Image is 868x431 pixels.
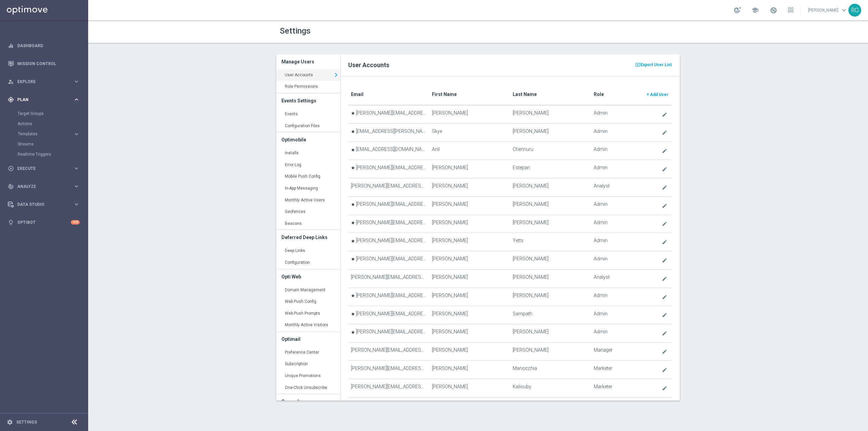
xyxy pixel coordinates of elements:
[276,347,340,359] a: Preference Center
[594,366,612,371] span: Marketer
[7,43,80,48] div: equalizer Dashboard
[7,61,80,66] div: Mission Control
[429,342,510,361] td: [PERSON_NAME]
[276,69,340,81] a: User Accounts
[662,386,667,391] i: create
[351,330,355,334] i: star
[848,4,861,17] div: RG
[7,166,80,171] div: play_circle_outline Execute keyboard_arrow_right
[429,324,510,342] td: [PERSON_NAME]
[351,111,355,115] i: star
[662,349,667,354] i: create
[7,79,80,84] div: person_search Explore keyboard_arrow_right
[17,213,71,231] a: Optibot
[429,196,510,215] td: [PERSON_NAME]
[662,148,667,154] i: create
[7,419,13,425] i: settings
[281,54,335,69] h3: Manage Users
[7,202,80,207] button: Data Studio keyboard_arrow_right
[348,215,429,233] td: [PERSON_NAME][EMAIL_ADDRESS][PERSON_NAME][PERSON_NAME][DOMAIN_NAME]
[348,178,429,196] td: [PERSON_NAME][EMAIL_ADDRESS][PERSON_NAME][PERSON_NAME][DOMAIN_NAME]
[594,146,608,152] span: Admin
[8,165,14,172] i: play_circle_outline
[276,171,340,183] a: Mobile Push Config
[332,70,340,80] i: keyboard_arrow_right
[594,293,608,298] span: Admin
[17,37,80,55] a: Dashboard
[510,160,591,178] td: Estepan
[276,382,340,394] a: One-Click Unsubscribe
[348,288,429,306] td: [PERSON_NAME][EMAIL_ADDRESS][PERSON_NAME][PERSON_NAME][DOMAIN_NAME]
[276,319,340,331] a: Monthly Active Visitors
[276,81,340,93] a: Role Permissions
[73,78,80,85] i: keyboard_arrow_right
[351,148,355,152] i: star
[510,360,591,379] td: Manocchia
[18,152,71,157] a: Realtime Triggers
[276,370,340,382] a: Unique Promotions
[662,112,667,117] i: create
[276,206,340,218] a: Geofences
[281,394,335,409] h3: General
[662,166,667,172] i: create
[348,360,429,379] td: [PERSON_NAME][EMAIL_ADDRESS][PERSON_NAME][PERSON_NAME][DOMAIN_NAME]
[429,105,510,123] td: [PERSON_NAME]
[351,166,355,170] i: star
[429,288,510,306] td: [PERSON_NAME]
[510,142,591,160] td: Chennuru
[432,92,457,97] translate: First Name
[807,5,848,15] a: [PERSON_NAME]keyboard_arrow_down
[7,97,80,102] button: gps_fixed Plan keyboard_arrow_right
[429,397,510,415] td: [PERSON_NAME]
[8,219,14,226] i: lightbulb
[662,221,667,227] i: create
[429,178,510,196] td: [PERSON_NAME]
[348,324,429,342] td: [PERSON_NAME][EMAIL_ADDRESS][PERSON_NAME][PERSON_NAME][DOMAIN_NAME]
[280,26,473,36] h1: Settings
[17,184,73,189] span: Analyze
[16,420,37,424] a: Settings
[7,220,80,225] button: lightbulb Optibot +10
[429,306,510,324] td: [PERSON_NAME]
[18,132,73,136] div: Templates
[71,220,80,224] div: +10
[510,324,591,342] td: [PERSON_NAME]
[281,93,335,108] h3: Events Settings
[17,166,73,171] span: Execute
[17,80,73,84] span: Explore
[513,92,537,97] translate: Last Name
[510,178,591,196] td: [PERSON_NAME]
[8,37,80,55] div: Dashboard
[510,397,591,415] td: [PERSON_NAME]
[594,238,608,243] span: Admin
[73,201,80,208] i: keyboard_arrow_right
[348,196,429,215] td: [PERSON_NAME][EMAIL_ADDRESS][PERSON_NAME][PERSON_NAME][DOMAIN_NAME]
[281,332,335,347] h3: Optimail
[348,306,429,324] td: [PERSON_NAME][EMAIL_ADDRESS][PERSON_NAME][PERSON_NAME][DOMAIN_NAME]
[650,92,668,97] span: Add User
[8,97,14,103] i: gps_fixed
[18,119,87,129] div: Actions
[594,329,608,335] span: Admin
[8,79,73,85] div: Explore
[18,131,80,137] button: Templates keyboard_arrow_right
[594,347,613,353] span: Manager
[640,61,672,69] span: Export User List
[351,221,355,225] i: star
[348,105,429,123] td: [PERSON_NAME][EMAIL_ADDRESS][PERSON_NAME][PERSON_NAME][DOMAIN_NAME]
[276,358,340,370] a: Subscription
[351,294,355,298] i: star
[276,159,340,171] a: Error Log
[429,233,510,251] td: [PERSON_NAME]
[510,342,591,361] td: [PERSON_NAME]
[18,121,71,126] a: Actions
[594,92,604,97] translate: Role
[348,61,672,69] h2: User Accounts
[662,276,667,281] i: create
[429,142,510,160] td: Anil
[17,98,73,102] span: Plan
[73,165,80,172] i: keyboard_arrow_right
[429,160,510,178] td: [PERSON_NAME]
[510,269,591,288] td: [PERSON_NAME]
